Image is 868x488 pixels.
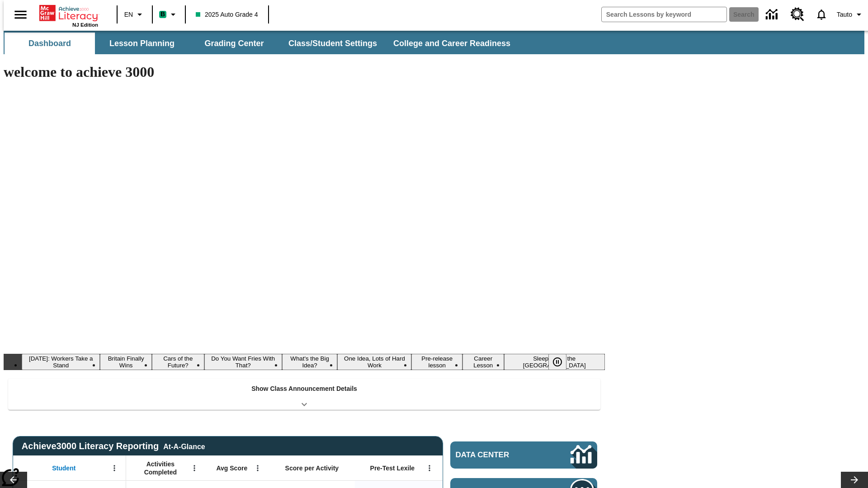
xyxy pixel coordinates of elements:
span: Avg Score [216,464,247,472]
a: Notifications [810,3,833,26]
span: 2025 Auto Grade 4 [196,10,258,19]
button: Slide 6 One Idea, Lots of Hard Work [337,354,411,370]
span: Tauto [837,10,852,19]
span: NJ Edition [72,22,98,28]
button: Slide 9 Sleepless in the Animal Kingdom [504,354,605,370]
button: Boost Class color is mint green. Change class color [156,6,182,23]
input: search field [602,7,726,22]
button: Lesson carousel, Next [841,472,868,488]
button: Slide 4 Do You Want Fries With That? [204,354,282,370]
div: Home [39,3,98,28]
p: Show Class Announcement Details [251,384,357,394]
button: Profile/Settings [833,6,868,23]
button: Slide 7 Pre-release lesson [411,354,462,370]
a: Data Center [450,441,597,469]
a: Home [39,4,98,22]
button: Slide 2 Britain Finally Wins [100,354,151,370]
button: Dashboard [5,33,95,54]
button: Open Menu [251,461,264,475]
div: At-A-Glance [163,441,205,451]
div: SubNavbar [4,31,864,54]
button: Lesson Planning [97,33,187,54]
button: Slide 3 Cars of the Future? [152,354,204,370]
h1: welcome to achieve 3000 [4,64,605,80]
button: Slide 5 What's the Big Idea? [282,354,338,370]
button: Open side menu [7,1,34,28]
button: Open Menu [108,461,121,475]
div: Pause [548,354,576,370]
span: Activities Completed [131,460,190,476]
button: Grading Center [189,33,279,54]
a: Data Center [760,2,785,27]
div: Show Class Announcement Details [8,379,600,410]
button: Slide 1 Labor Day: Workers Take a Stand [22,354,100,370]
button: Open Menu [188,461,201,475]
div: SubNavbar [4,33,519,54]
span: Student [52,464,75,472]
button: Language: EN, Select a language [120,6,149,23]
button: Slide 8 Career Lesson [462,354,504,370]
button: College and Career Readiness [386,33,518,54]
span: Score per Activity [285,464,339,472]
span: Pre-Test Lexile [370,464,415,472]
button: Pause [548,354,566,370]
span: Data Center [456,450,540,460]
span: B [160,9,165,20]
a: Resource Center, Will open in new tab [785,2,810,27]
span: Achieve3000 Literacy Reporting [22,441,205,451]
button: Class/Student Settings [281,33,384,54]
span: EN [124,10,133,19]
button: Open Menu [423,461,436,475]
